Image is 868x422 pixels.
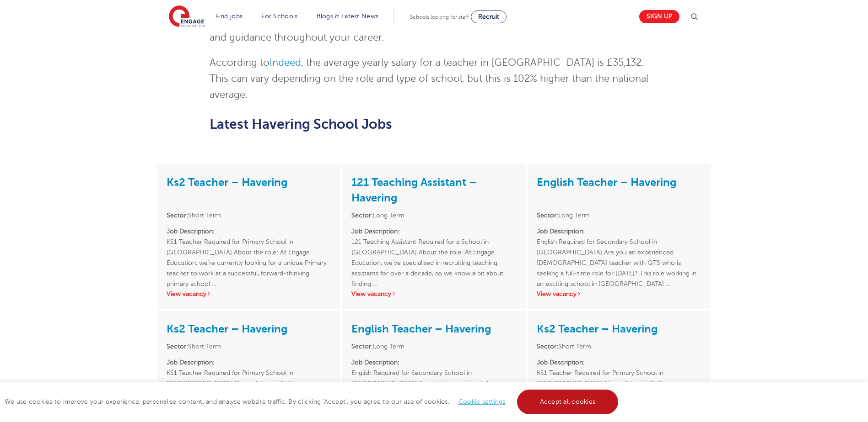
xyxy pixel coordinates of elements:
a: 121 Teaching Assistant – Havering [351,176,477,204]
li: Short Term [167,210,331,221]
strong: Sector: [351,212,373,219]
p: KS1 Teacher Required for Primary School in [GEOGRAPHIC_DATA] About the role: At Engage Education,... [167,357,331,410]
a: Cookie settings [458,398,506,405]
img: Engage Education [169,5,205,28]
strong: Job Description: [537,228,585,235]
strong: Sector: [167,343,188,350]
strong: Sector: [167,212,188,219]
span: Recruit [478,13,499,20]
a: For Schools [261,13,297,20]
li: Long Term [351,210,516,221]
span: Schools looking for staff [410,14,469,20]
p: 121 Teaching Assistant Required for a School in [GEOGRAPHIC_DATA] About the role: At Engage Educa... [351,226,516,279]
a: Sign up [639,10,679,23]
li: Short Term [537,341,701,352]
strong: Job Description: [537,359,585,366]
li: Long Term [537,210,701,221]
a: View vacancy [167,290,211,297]
h2: Latest Havering School Jobs [210,116,658,132]
a: Ks2 Teacher – Havering [167,176,287,189]
strong: Sector: [351,343,373,350]
strong: Job Description: [351,359,399,366]
strong: Job Description: [351,228,399,235]
a: Find jobs [216,13,243,20]
strong: Job Description: [167,228,215,235]
li: Long Term [351,341,516,352]
a: Recruit [471,11,507,23]
p: English Required for Secondary School in [GEOGRAPHIC_DATA] Are you an experienced [DEMOGRAPHIC_DA... [351,357,516,410]
strong: Sector: [537,212,558,219]
a: View vacancy [537,290,582,297]
a: Accept all cookies [517,390,619,414]
li: Short Term [167,341,331,352]
strong: Job Description: [167,359,215,366]
a: View vacancy [351,290,396,297]
span: According to [210,57,270,68]
span: We use cookies to improve your experience, personalise content, and analyse website traffic. By c... [5,398,620,405]
a: Ks2 Teacher – Havering [167,322,287,335]
p: English Required for Secondary School in [GEOGRAPHIC_DATA] Are you an experienced [DEMOGRAPHIC_DA... [537,226,701,279]
a: Indeed [270,57,301,68]
a: Ks2 Teacher – Havering [537,322,658,335]
p: KS1 Teacher Required for Primary School in [GEOGRAPHIC_DATA] About the role: At Engage Education,... [537,357,701,410]
p: KS1 Teacher Required for Primary School in [GEOGRAPHIC_DATA] About the role: At Engage Education,... [167,226,331,279]
a: English Teacher – Havering [537,176,676,189]
a: English Teacher – Havering [351,322,491,335]
span: , the average yearly salary for a teacher in [GEOGRAPHIC_DATA] is £35,132. This can vary dependin... [210,57,648,100]
a: Blogs & Latest News [317,13,379,20]
strong: Sector: [537,343,558,350]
